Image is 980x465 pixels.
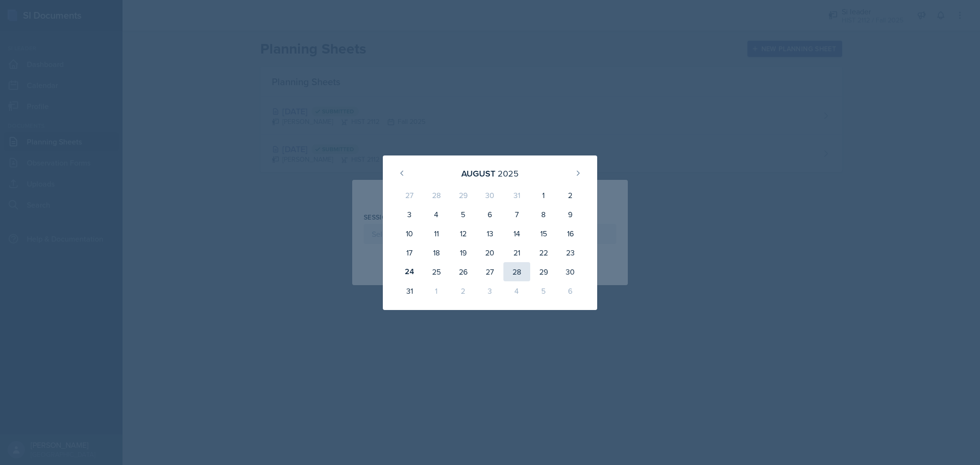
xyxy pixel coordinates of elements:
div: August [461,167,495,180]
div: 7 [503,205,530,224]
div: 2 [557,186,584,205]
div: 6 [477,205,503,224]
div: 22 [530,243,557,262]
div: 29 [530,262,557,281]
div: 15 [530,224,557,243]
div: 10 [396,224,423,243]
div: 3 [396,205,423,224]
div: 19 [450,243,477,262]
div: 3 [477,281,503,300]
div: 13 [477,224,503,243]
div: 27 [477,262,503,281]
div: 20 [477,243,503,262]
div: 1 [423,281,450,300]
div: 12 [450,224,477,243]
div: 1 [530,186,557,205]
div: 30 [477,186,503,205]
div: 24 [396,262,423,281]
div: 28 [423,186,450,205]
div: 16 [557,224,584,243]
div: 9 [557,205,584,224]
div: 31 [503,186,530,205]
div: 5 [450,205,477,224]
div: 17 [396,243,423,262]
div: 26 [450,262,477,281]
div: 11 [423,224,450,243]
div: 8 [530,205,557,224]
div: 5 [530,281,557,300]
div: 23 [557,243,584,262]
div: 25 [423,262,450,281]
div: 21 [503,243,530,262]
div: 14 [503,224,530,243]
div: 27 [396,186,423,205]
div: 2025 [498,167,519,180]
div: 31 [396,281,423,300]
div: 29 [450,186,477,205]
div: 6 [557,281,584,300]
div: 4 [423,205,450,224]
div: 28 [503,262,530,281]
div: 2 [450,281,477,300]
div: 4 [503,281,530,300]
div: 30 [557,262,584,281]
div: 18 [423,243,450,262]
